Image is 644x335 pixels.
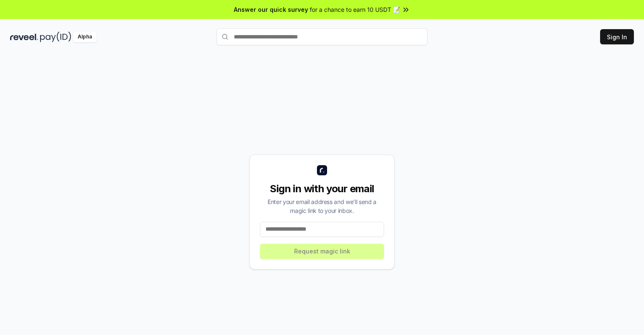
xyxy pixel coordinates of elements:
[310,5,400,14] span: for a chance to earn 10 USDT 📝
[600,29,634,44] button: Sign In
[10,32,38,42] img: reveel_dark
[40,32,71,42] img: pay_id
[234,5,308,14] span: Answer our quick survey
[73,32,97,42] div: Alpha
[260,197,384,215] div: Enter your email address and we’ll send a magic link to your inbox.
[317,165,327,175] img: logo_small
[260,182,384,196] div: Sign in with your email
